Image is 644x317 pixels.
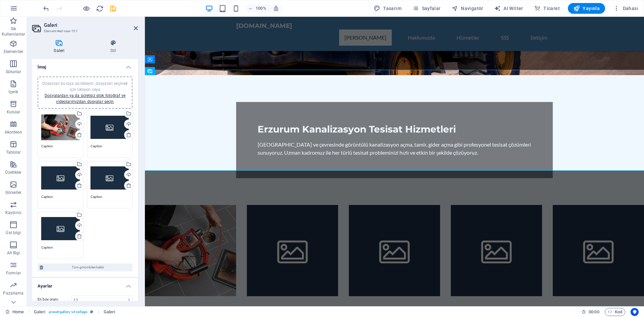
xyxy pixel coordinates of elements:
p: Kutular [7,109,20,115]
span: AI Writer [494,5,523,12]
p: Elementler [4,49,23,54]
button: Kod [605,308,625,316]
p: İçerik [8,89,18,95]
div: img-small.jpg [91,114,129,141]
span: Ticaret [534,5,560,12]
h4: Stil [89,40,138,54]
p: Akordeon [5,129,22,135]
button: Yayınla [568,3,605,14]
h2: Galeri [44,22,138,28]
h6: 100% [256,4,266,12]
button: undo [42,4,50,12]
span: . preset-gallery-v3-collage [48,308,87,316]
a: Dosyalardan ya da ücretsiz stok fotoğraf ve videolarımızdan dosyalar seçin [45,93,125,104]
button: Dahası [610,3,641,14]
span: Kod [608,308,622,316]
span: Navigatör [451,5,483,12]
i: Geri al: Galeri görüntülerini değiştir (Ctrl+Z) [42,5,50,12]
span: 00 00 [589,308,599,316]
span: Sayfalar [412,5,441,12]
button: Tüm görüntüleri kaldır [38,263,132,271]
p: Formlar [6,270,21,276]
button: AI Writer [491,3,526,14]
div: Tasarım (Ctrl+Alt+Y) [371,3,404,14]
span: Yayınla [573,5,600,12]
p: Sütunlar [6,69,21,74]
button: 100% [246,4,269,12]
p: Pazarlama [3,290,23,296]
button: Ticaret [531,3,562,14]
button: Tasarım [371,3,404,14]
button: save [109,4,117,12]
h3: Element #ed-new-701 [44,28,124,34]
i: Kaydet (Ctrl+S) [109,5,117,12]
h4: Ayarlar [32,278,138,290]
div: img-small.jpg [91,165,129,192]
p: Üst bilgi [6,230,21,235]
span: Tüm görüntüleri kaldır [45,263,130,271]
span: Seçmek için tıkla. Düzenlemek için çift tıkla [104,308,115,316]
p: Görseller [5,190,21,195]
span: : [593,309,594,314]
span: Tasarım [374,5,401,12]
nav: breadcrumb [34,308,115,316]
div: 15e820088d72f1_orginal-VkOD0bMztJxzhUPZktadQg.jpg [41,114,80,141]
button: reload [96,4,104,12]
i: Bu element, özelleştirilebilir bir ön ayar [90,310,93,314]
i: Yeniden boyutlandırmada yakınlaştırma düzeyini seçilen cihaza uyacak şekilde otomatik olarak ayarla. [273,5,279,11]
p: Kaydırıcı [5,210,21,215]
h4: İmaj [32,59,138,71]
p: Tablolar [6,150,21,155]
button: Navigatör [449,3,486,14]
span: Dahası [613,5,638,12]
button: Usercentrics [631,308,639,316]
span: Dosyaları buraya sürükleyin, dosyaları seçmek için tıklayın veya [42,81,128,104]
h4: Galeri [32,40,89,54]
a: Seçimi iptal etmek için tıkla. Sayfaları açmak için çift tıkla [5,308,24,316]
i: Sayfayı yeniden yükleyin [96,5,104,12]
label: En boy oranı [38,296,71,304]
p: Özellikler [5,170,21,175]
span: Seçmek için tıkla. Düzenlemek için çift tıkla [34,308,46,316]
button: Ön izleme modundan çıkıp düzenlemeye devam etmek için buraya tıklayın [82,4,90,12]
div: img-small.jpg [41,215,80,242]
p: Alt Bigi [7,250,20,256]
h6: Oturum süresi [582,308,599,316]
button: Sayfalar [410,3,443,14]
div: img-small.jpg [41,165,80,192]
